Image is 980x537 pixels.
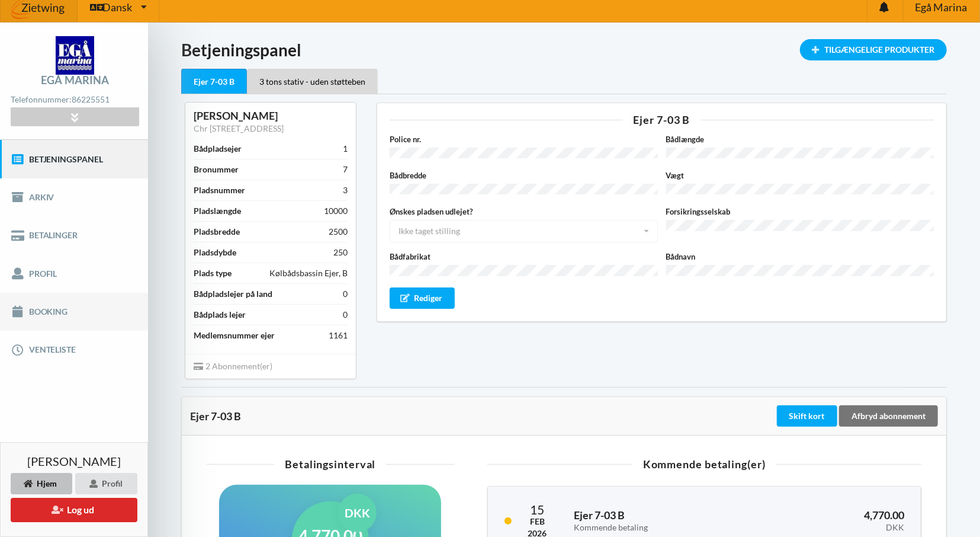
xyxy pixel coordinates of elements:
[800,39,947,60] div: Tilgængelige Produkter
[194,164,239,175] div: Bronummer
[666,133,934,145] label: Bådlængde
[181,39,947,60] h1: Betjeningspanel
[194,361,272,371] span: 2 Abonnement(er)
[574,523,748,533] div: Kommende betaling
[324,205,348,217] div: 10000
[329,330,348,341] div: 1161
[666,170,934,181] label: Vægt
[329,226,348,238] div: 2500
[666,206,934,218] label: Forsikringsselskab
[27,455,121,467] span: [PERSON_NAME]
[11,473,72,494] div: Hjem
[11,498,137,522] button: Log ud
[247,69,378,94] div: 3 tons stativ - uden støtteben
[764,523,904,533] div: DKK
[390,287,455,309] div: Rediger
[102,2,132,12] span: Dansk
[915,2,967,12] span: Egå Marina
[390,114,934,125] div: Ejer 7-03 B
[75,473,137,494] div: Profil
[338,494,377,532] div: DKK
[390,206,657,218] label: Ønskes pladsen udlejet?
[343,143,348,155] div: 1
[190,410,775,422] div: Ejer 7-03 B
[343,288,348,300] div: 0
[194,143,242,155] div: Bådpladsejer
[269,267,348,279] div: Kølbådsbassin Ejer, B
[333,247,348,258] div: 250
[390,170,657,181] label: Bådbredde
[194,184,245,196] div: Pladsnummer
[343,164,348,175] div: 7
[194,330,275,341] div: Medlemsnummer ejer
[764,509,904,532] h3: 4,770.00
[574,509,748,532] h3: Ejer 7-03 B
[666,251,934,263] label: Bådnavn
[207,459,454,469] div: Betalingsinterval
[528,516,547,528] div: Feb
[194,226,240,238] div: Pladsbredde
[194,247,236,258] div: Pladsdybde
[194,267,232,279] div: Plads type
[41,75,109,85] div: Egå Marina
[194,288,272,300] div: Bådpladslejer på land
[194,205,241,217] div: Pladslængde
[777,405,837,427] div: Skift kort
[390,251,657,263] label: Bådfabrikat
[194,309,246,321] div: Bådplads lejer
[194,109,348,123] div: [PERSON_NAME]
[181,69,247,94] div: Ejer 7-03 B
[72,94,110,104] strong: 86225551
[343,309,348,321] div: 0
[56,36,94,75] img: logo
[390,133,657,145] label: Police nr.
[11,92,139,108] div: Telefonnummer:
[487,459,921,469] div: Kommende betaling(er)
[839,405,938,427] div: Afbryd abonnement
[528,503,547,516] div: 15
[343,184,348,196] div: 3
[194,123,284,133] a: Chr [STREET_ADDRESS]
